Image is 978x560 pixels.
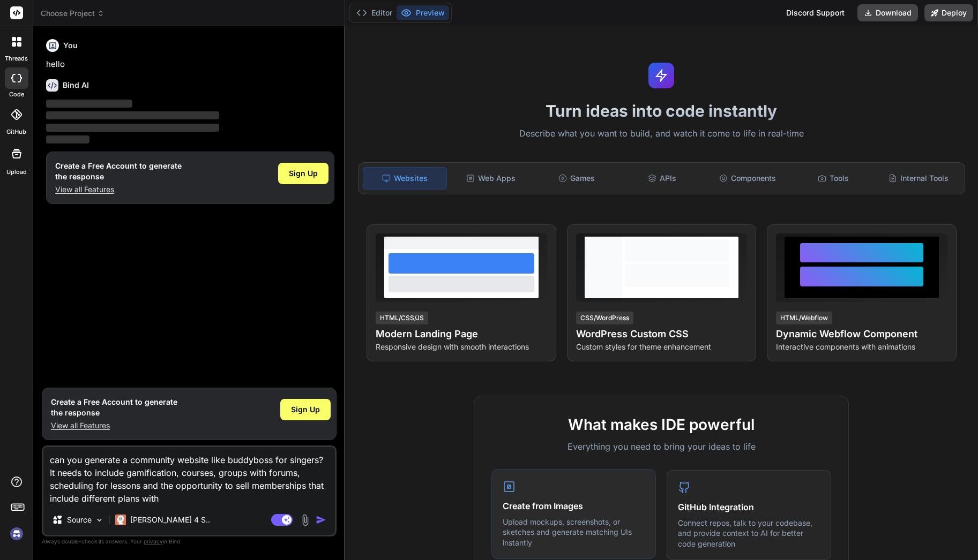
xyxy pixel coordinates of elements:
[503,500,645,512] h4: Create from Images
[780,4,851,21] div: Discord Support
[55,161,182,182] h1: Create a Free Account to generate the response
[299,514,311,526] img: attachment
[576,327,748,342] h4: WordPress Custom CSS
[63,80,89,90] h6: Bind AI
[678,501,820,513] h4: GitHub Integration
[43,447,335,505] textarea: can you generate a community website like buddyboss for singers? It needs to include gamification...
[376,342,547,352] p: Responsive design with smooth interactions
[792,167,875,190] div: Tools
[51,397,177,418] h1: Create a Free Account to generate the response
[877,167,960,190] div: Internal Tools
[41,8,104,19] span: Choose Project
[5,54,28,63] label: threads
[503,517,645,548] p: Upload mockups, screenshots, or sketches and generate matching UIs instantly
[776,327,947,342] h4: Dynamic Webflow Component
[6,168,27,177] label: Upload
[449,167,533,190] div: Web Apps
[352,127,972,141] p: Describe what you want to build, and watch it come to life in real-time
[51,420,177,431] p: View all Features
[46,124,219,132] span: ‌
[706,167,789,190] div: Components
[576,342,748,352] p: Custom styles for theme enhancement
[316,514,326,525] img: icon
[46,135,89,143] span: ‌
[397,5,449,20] button: Preview
[291,404,320,415] span: Sign Up
[144,538,163,544] span: privacy
[55,184,182,195] p: View all Features
[46,111,219,119] span: ‌
[376,327,547,342] h4: Modern Landing Page
[289,168,318,179] span: Sign Up
[363,167,447,190] div: Websites
[924,4,973,21] button: Deploy
[63,40,78,51] h6: You
[9,90,24,99] label: code
[678,518,820,549] p: Connect repos, talk to your codebase, and provide context to AI for better code generation
[352,5,397,20] button: Editor
[95,516,104,525] img: Pick Models
[42,536,337,547] p: Always double-check its answers. Your in Bind
[576,312,633,324] div: CSS/WordPress
[776,312,832,324] div: HTML/Webflow
[130,514,210,525] p: [PERSON_NAME] 4 S..
[6,127,26,137] label: GitHub
[67,514,92,525] p: Source
[376,312,428,324] div: HTML/CSS/JS
[8,525,26,543] img: signin
[491,413,831,436] h2: What makes IDE powerful
[491,440,831,453] p: Everything you need to bring your ideas to life
[776,342,947,352] p: Interactive components with animations
[621,167,704,190] div: APIs
[857,4,918,21] button: Download
[46,100,132,108] span: ‌
[352,101,972,120] h1: Turn ideas into code instantly
[535,167,618,190] div: Games
[115,514,126,525] img: Claude 4 Sonnet
[46,58,334,71] p: hello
